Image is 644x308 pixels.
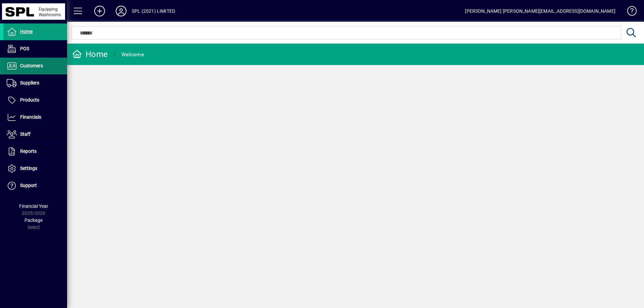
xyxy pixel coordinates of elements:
button: Add [89,5,110,17]
div: SPL (2021) LIMITED [132,6,175,16]
span: Support [20,183,37,188]
span: POS [20,46,29,51]
a: Support [3,177,67,194]
a: Reports [3,143,67,160]
span: Financials [20,114,41,120]
div: Home [72,49,108,60]
span: Financial Year [19,203,48,209]
a: Staff [3,126,67,143]
a: POS [3,41,67,57]
a: Knowledge Base [622,1,636,23]
span: Package [24,218,43,223]
span: Home [20,29,33,34]
a: Settings [3,160,67,177]
span: Customers [20,63,43,68]
a: Products [3,92,67,109]
span: Suppliers [20,80,39,85]
a: Customers [3,58,67,74]
span: Products [20,97,39,103]
div: [PERSON_NAME] [PERSON_NAME][EMAIL_ADDRESS][DOMAIN_NAME] [465,6,615,16]
span: Settings [20,166,37,171]
a: Suppliers [3,75,67,91]
a: Financials [3,109,67,126]
span: Staff [20,131,31,137]
div: Welcome [121,49,144,60]
button: Profile [110,5,132,17]
span: Reports [20,148,37,154]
